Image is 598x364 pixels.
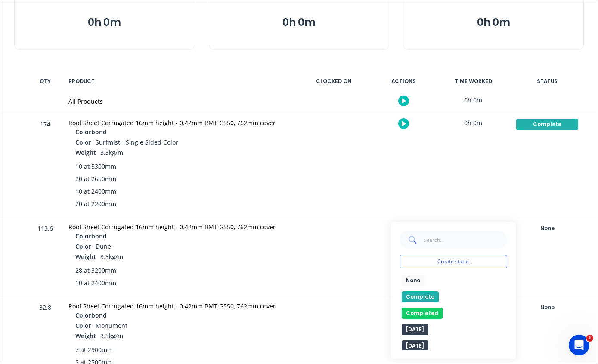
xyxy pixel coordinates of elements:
[68,118,291,127] div: Roof Sheet Corrugated 16mm height - 0.42mm BMT G550, 762mm cover
[75,162,116,171] span: 10 at 5300mm
[402,291,439,302] button: Complete
[516,302,578,313] div: None
[516,119,578,130] div: Complete
[32,219,58,296] div: 113.6
[441,72,505,90] div: TIME WORKED
[75,187,116,196] span: 10 at 2400mm
[75,231,107,241] span: Colorbond
[402,275,424,286] button: None
[75,321,91,330] span: Color
[412,14,575,31] button: 0h 0m
[75,345,113,354] span: 7 at 2900mm
[569,335,589,355] iframe: Intercom live chat
[75,138,91,147] span: Color
[301,72,366,90] div: CLOCKED ON
[75,278,116,287] span: 10 at 2400mm
[441,113,505,133] div: 0h 0m
[96,138,178,146] span: Surfmist - Single Sided Color
[402,308,443,319] button: Completed
[441,90,505,110] div: 0h 0m
[63,72,296,90] div: PRODUCT
[100,253,123,261] span: 3.3kg/m
[75,127,107,136] span: Colorbond
[400,255,507,268] button: Create status
[516,118,579,130] button: Complete
[511,72,584,90] div: STATUS
[402,340,428,352] button: [DATE]
[68,302,291,311] div: Roof Sheet Corrugated 16mm height - 0.42mm BMT G550, 762mm cover
[516,302,579,314] button: None
[32,114,58,217] div: 174
[75,331,96,340] span: Weight
[96,242,111,250] span: Dune
[75,174,116,183] span: 20 at 2650mm
[423,231,507,248] input: Search...
[75,148,96,157] span: Weight
[586,335,593,342] span: 1
[32,72,58,90] div: QTY
[75,311,107,320] span: Colorbond
[75,199,116,208] span: 20 at 2200mm
[68,222,291,231] div: Roof Sheet Corrugated 16mm height - 0.42mm BMT G550, 762mm cover
[441,217,505,237] div: 0h 0m
[402,324,428,335] button: [DATE]
[516,222,579,234] button: None
[516,223,578,234] div: None
[371,72,436,90] div: ACTIONS
[100,148,123,157] span: 3.3kg/m
[75,252,96,261] span: Weight
[218,14,381,31] button: 0h 0m
[23,14,186,31] button: 0h 0m
[100,332,123,340] span: 3.3kg/m
[68,97,291,106] div: All Products
[75,242,91,251] span: Color
[96,321,127,330] span: Monument
[75,266,116,275] span: 28 at 3200mm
